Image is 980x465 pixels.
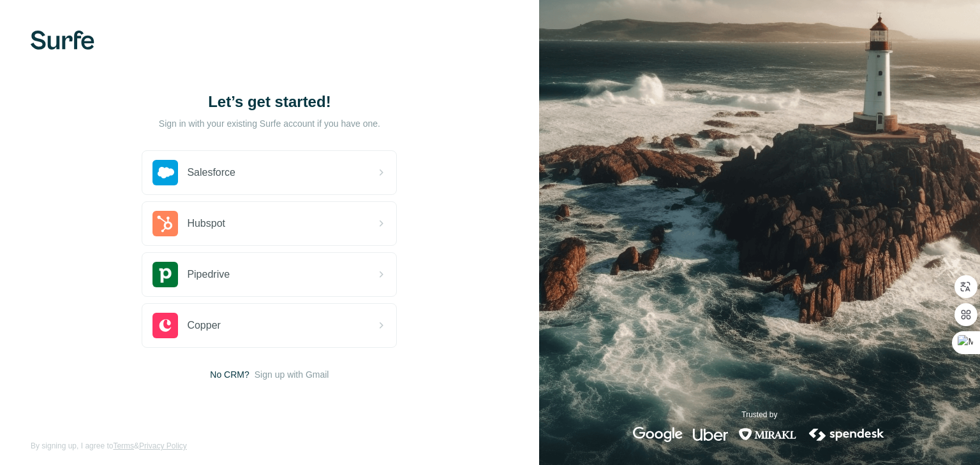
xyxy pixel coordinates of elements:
[152,160,178,185] img: salesforce's logo
[693,427,728,442] img: uber's logo
[31,31,94,50] img: Surfe's logo
[113,441,134,450] a: Terms
[159,117,380,130] p: Sign in with your existing Surfe account if you have one.
[741,409,777,420] p: Trusted by
[187,216,225,231] span: Hubspot
[152,262,178,287] img: pipedrive's logo
[210,368,249,381] span: No CRM?
[807,427,886,442] img: spendesk's logo
[187,267,230,282] span: Pipedrive
[31,440,187,452] span: By signing up, I agree to &
[738,427,797,442] img: mirakl's logo
[139,441,187,450] a: Privacy Policy
[633,427,683,442] img: google's logo
[142,92,397,112] h1: Let’s get started!
[187,318,220,333] span: Copper
[152,313,178,338] img: copper's logo
[255,368,329,381] button: Sign up with Gmail
[187,165,235,180] span: Salesforce
[152,211,178,236] img: hubspot's logo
